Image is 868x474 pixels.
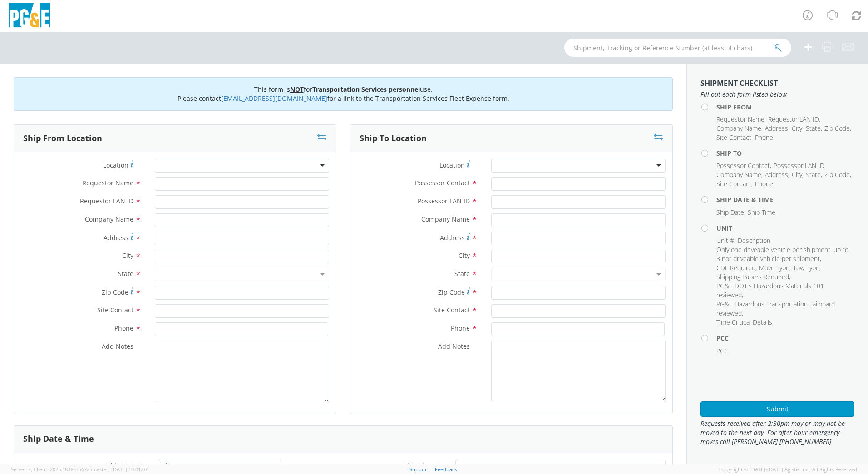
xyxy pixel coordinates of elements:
h4: Ship To [716,150,854,157]
li: , [806,124,822,133]
span: PCC [716,346,728,355]
li: , [824,170,851,179]
span: Address [440,233,465,242]
h3: Ship To Location [360,134,427,143]
span: City [122,251,133,260]
span: Zip Code [102,288,128,296]
span: Company Name [421,215,470,223]
li: , [759,263,791,272]
span: Phone [451,324,470,332]
strong: Shipment Checklist [700,78,778,88]
span: Company Name [85,215,133,223]
span: Site Contact [434,306,470,314]
li: , [716,281,852,300]
span: Only one driveable vehicle per shipment, up to 3 not driveable vehicle per shipment [716,245,848,263]
img: pge-logo-06675f144f4cfa6a6814.png [7,3,52,30]
span: Site Contact [716,133,751,142]
h4: PCC [716,335,854,341]
span: City [792,124,802,133]
li: , [738,236,772,245]
span: Company Name [716,124,761,133]
span: Company Name [716,170,761,179]
span: Tow Type [793,263,819,272]
span: Location [439,161,465,169]
span: Ship Time [404,461,434,470]
span: Possessor LAN ID [774,161,824,170]
span: State [454,269,470,278]
li: , [716,179,753,188]
li: , [716,236,735,245]
h3: Ship From Location [23,134,102,143]
span: Fill out each form listed below [700,90,854,99]
span: Move Type [759,263,789,272]
span: Time Critical Details [716,318,772,326]
span: Add Notes [102,342,133,351]
span: Requestor LAN ID [768,115,819,123]
li: , [765,124,789,133]
span: Possessor Contact [716,161,770,170]
span: Zip Code [824,124,850,133]
span: Ship Date [107,461,137,470]
span: Add Notes [438,342,470,351]
h3: Ship Date & Time [23,434,94,444]
span: Address [104,233,128,242]
li: , [716,133,753,142]
span: Phone [755,133,773,142]
span: master, [DATE] 10:01:07 [92,466,148,473]
span: PG&E Hazardous Transportation Tailboard reviewed [716,300,835,317]
li: , [792,124,804,133]
span: Address [765,170,788,179]
li: , [824,124,851,133]
li: , [716,263,757,272]
span: Zip Code [824,170,850,179]
span: PG&E DOT's Hazardous Materials 101 reviewed [716,281,824,299]
span: Site Contact [716,179,751,188]
span: City [792,170,802,179]
span: State [806,170,821,179]
span: State [118,269,133,278]
li: , [768,115,820,124]
h4: Ship Date & Time [716,196,854,203]
li: , [716,272,790,281]
span: Ship Date [716,208,744,217]
li: , [716,124,763,133]
span: City [459,251,470,260]
div: This form is for use. Please contact for a link to the Transportation Services Fleet Expense form. [14,77,673,111]
span: Site Contact [97,306,133,314]
u: NOT [290,85,304,94]
span: Ship Time [748,208,775,217]
span: Copyright © [DATE]-[DATE] Agistix Inc., All Rights Reserved [719,466,857,473]
span: Shipping Papers Required [716,272,789,281]
span: Requestor LAN ID [80,197,133,205]
span: Requestor Name [82,178,133,187]
span: Phone [755,179,773,188]
span: Possessor Contact [415,178,470,187]
button: Submit [700,401,854,417]
span: Requests received after 2:30pm may or may not be moved to the next day. For after hour emergency ... [700,419,854,446]
span: Phone [114,324,133,332]
li: , [716,161,771,170]
span: Server: - [11,466,32,473]
span: , [31,466,32,473]
li: , [806,170,822,179]
li: , [765,170,789,179]
li: , [716,245,852,263]
span: Requestor Name [716,115,764,123]
li: , [716,208,745,217]
span: Unit # [716,236,734,245]
span: Address [765,124,788,133]
span: Zip Code [438,288,465,296]
h4: Ship From [716,104,854,110]
li: , [792,170,804,179]
b: Transportation Services personnel [312,85,420,94]
span: Description [738,236,770,245]
li: , [774,161,826,170]
span: Possessor LAN ID [418,197,470,205]
a: Feedback [435,466,457,473]
input: Shipment, Tracking or Reference Number (at least 4 chars) [564,39,791,57]
span: CDL Required [716,263,755,272]
li: , [716,170,763,179]
span: Location [103,161,128,169]
span: Client: 2025.18.0-fd567a5 [34,466,148,473]
h4: Unit [716,225,854,232]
